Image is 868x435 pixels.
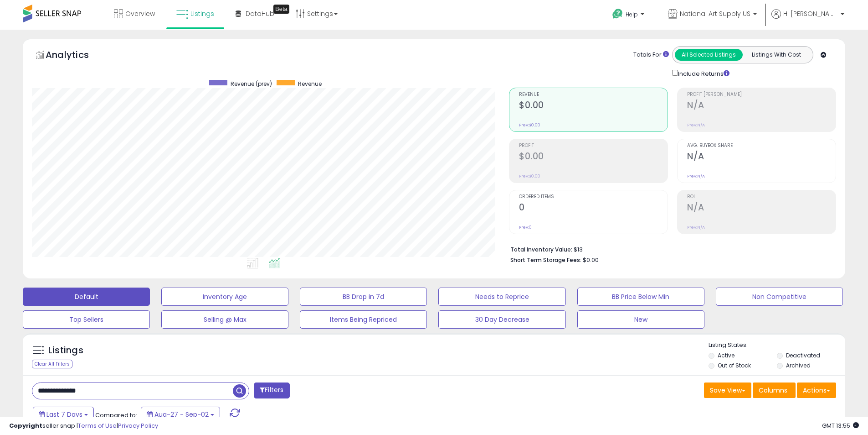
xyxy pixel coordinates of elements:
[519,122,540,128] small: Prev: $0.00
[519,92,668,97] span: Revenue
[190,9,214,18] span: Listings
[718,362,751,369] label: Out of Stock
[771,9,844,30] a: Hi [PERSON_NAME]
[753,383,796,398] button: Columns
[48,344,83,357] h5: Listings
[519,143,668,148] span: Profit
[161,288,288,306] button: Inventory Age
[510,256,581,264] b: Short Term Storage Fees:
[519,151,668,163] h2: $0.00
[687,202,836,215] h2: N/A
[9,421,42,430] strong: Copyright
[605,1,653,30] a: Help
[161,310,288,329] button: Selling @ Max
[687,100,836,112] h2: N/A
[687,122,705,128] small: Prev: N/A
[154,410,209,419] span: Aug-27 - Sep-02
[665,68,740,79] div: Include Returns
[46,410,82,419] span: Last 7 Days
[510,246,572,253] b: Total Inventory Value:
[95,411,137,419] span: Compared to:
[519,173,540,179] small: Prev: $0.00
[687,143,836,148] span: Avg. Buybox Share
[783,9,838,18] span: Hi [PERSON_NAME]
[78,421,117,430] a: Terms of Use
[298,80,322,88] span: Revenue
[246,9,274,18] span: DataHub
[577,310,704,329] button: New
[786,362,811,369] label: Archived
[626,10,638,18] span: Help
[704,383,751,398] button: Save View
[786,351,820,359] label: Deactivated
[519,225,532,230] small: Prev: 0
[687,92,836,97] span: Profit [PERSON_NAME]
[519,100,668,112] h2: $0.00
[300,288,427,306] button: BB Drop in 7d
[519,202,668,215] h2: 0
[519,194,668,199] span: Ordered Items
[612,8,623,20] i: Get Help
[742,49,810,61] button: Listings With Cost
[438,310,565,329] button: 30 Day Decrease
[125,9,155,18] span: Overview
[231,80,272,88] span: Revenue (prev)
[438,288,565,306] button: Needs to Reprice
[687,151,836,163] h2: N/A
[46,48,107,63] h5: Analytics
[822,421,859,430] span: 2025-09-12 13:55 GMT
[675,49,743,61] button: All Selected Listings
[687,225,705,230] small: Prev: N/A
[680,9,750,18] span: National Art Supply US
[118,421,158,430] a: Privacy Policy
[583,256,599,264] span: $0.00
[709,341,845,350] p: Listing States:
[273,5,289,14] div: Tooltip anchor
[33,407,94,422] button: Last 7 Days
[718,351,734,359] label: Active
[797,383,836,398] button: Actions
[141,407,220,422] button: Aug-27 - Sep-02
[510,243,829,254] li: $13
[759,386,787,395] span: Columns
[32,360,72,368] div: Clear All Filters
[687,194,836,199] span: ROI
[9,422,158,430] div: seller snap | |
[23,288,150,306] button: Default
[716,288,843,306] button: Non Competitive
[23,310,150,329] button: Top Sellers
[300,310,427,329] button: Items Being Repriced
[577,288,704,306] button: BB Price Below Min
[633,51,669,59] div: Totals For
[687,173,705,179] small: Prev: N/A
[254,383,289,398] button: Filters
